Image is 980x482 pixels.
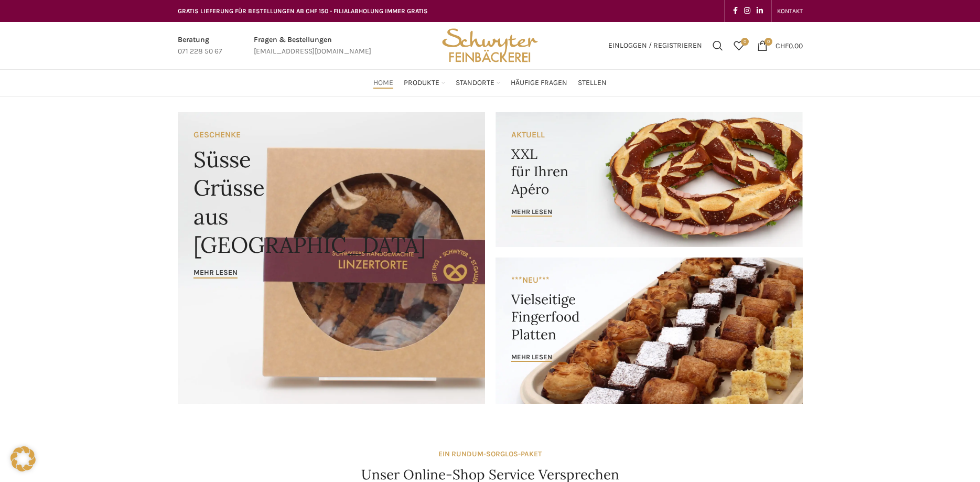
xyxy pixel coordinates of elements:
span: CHF [776,41,789,50]
span: Standorte [456,78,494,88]
div: Secondary navigation [772,1,808,22]
a: Facebook social link [730,4,741,18]
a: 0 [728,35,749,56]
a: Produkte [404,72,445,93]
span: 0 [741,38,749,46]
span: Produkte [404,78,439,88]
a: Banner link [496,112,803,247]
span: Häufige Fragen [511,78,567,88]
a: 0 CHF0.00 [752,35,808,56]
a: Banner link [496,258,803,404]
strong: EIN RUNDUM-SORGLOS-PAKET [438,449,542,458]
a: KONTAKT [777,1,803,22]
a: Stellen [578,72,607,93]
img: Bäckerei Schwyter [438,22,541,69]
span: GRATIS LIEFERUNG FÜR BESTELLUNGEN AB CHF 150 - FILIALABHOLUNG IMMER GRATIS [178,7,428,15]
span: 0 [764,38,772,46]
a: Infobox link [178,34,222,58]
a: Infobox link [254,34,371,58]
a: Suchen [707,35,728,56]
a: Einloggen / Registrieren [603,35,707,56]
a: Site logo [438,40,541,49]
a: Home [373,72,393,93]
div: Meine Wunschliste [728,35,749,56]
div: Main navigation [173,72,808,93]
span: Stellen [578,78,607,88]
a: Standorte [456,72,500,93]
a: Linkedin social link [753,4,766,18]
a: Häufige Fragen [511,72,567,93]
span: Einloggen / Registrieren [608,42,702,49]
a: Banner link [178,112,485,404]
a: Instagram social link [741,4,753,18]
span: Home [373,78,393,88]
bdi: 0.00 [776,41,803,50]
span: KONTAKT [777,7,803,15]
